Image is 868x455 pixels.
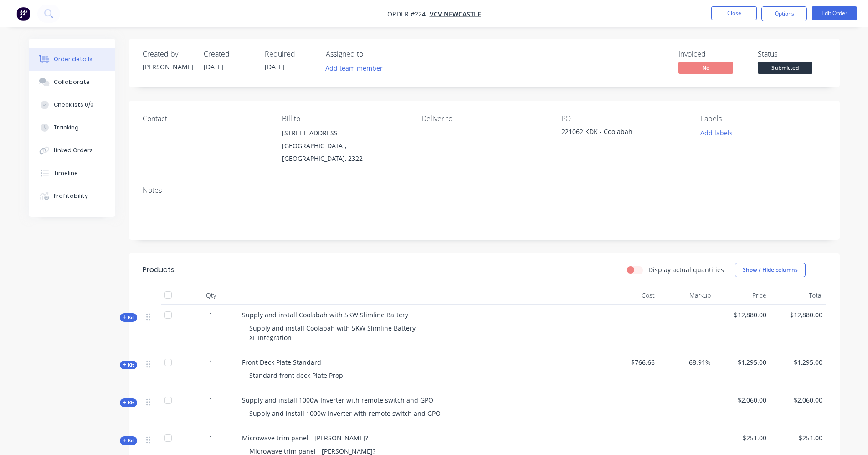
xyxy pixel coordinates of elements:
[606,357,655,367] span: $766.66
[242,310,408,319] span: Supply and install Coolabah with 5KW Slimline Battery
[774,395,822,405] span: $2,060.00
[120,361,137,369] div: Kit
[29,185,115,207] button: Profitability
[29,139,115,162] button: Linked Orders
[29,162,115,185] button: Timeline
[770,286,826,305] div: Total
[603,286,659,305] div: Cost
[711,6,757,20] button: Close
[143,50,193,58] div: Created by
[282,127,407,165] div: [STREET_ADDRESS][GEOGRAPHIC_DATA], [GEOGRAPHIC_DATA], 2322
[718,357,767,367] span: $1,295.00
[421,114,546,123] div: Deliver to
[209,433,213,443] span: 1
[143,264,175,275] div: Products
[761,6,807,21] button: Options
[54,192,88,200] div: Profitability
[54,124,79,132] div: Tracking
[326,62,388,74] button: Add team member
[123,399,134,406] span: Kit
[718,395,767,405] span: $2,060.00
[249,371,343,380] span: Standard front deck Plate Prop
[54,146,93,155] div: Linked Orders
[701,114,826,123] div: Labels
[204,50,254,58] div: Created
[54,169,78,177] div: Timeline
[758,62,812,76] button: Submitted
[774,433,822,443] span: $251.00
[242,396,433,404] span: Supply and install 1000w Inverter with remote switch and GPO
[735,263,806,277] button: Show / Hide columns
[29,93,115,116] button: Checklists 0/0
[143,186,826,195] div: Notes
[662,357,711,367] span: 68.91%
[265,62,285,71] span: [DATE]
[120,313,137,322] div: Kit
[249,324,416,342] span: Supply and install Coolabah with 5KW Slimline Battery XL Integration
[282,140,407,165] div: [GEOGRAPHIC_DATA], [GEOGRAPHIC_DATA], 2322
[758,50,826,58] div: Status
[29,116,115,139] button: Tracking
[696,127,738,139] button: Add labels
[249,409,441,418] span: Supply and install 1000w Inverter with remote switch and GPO
[282,114,407,123] div: Bill to
[123,314,134,321] span: Kit
[54,55,92,63] div: Order details
[678,50,747,58] div: Invoiced
[209,395,213,405] span: 1
[29,48,115,71] button: Order details
[265,50,315,58] div: Required
[120,436,137,445] div: Kit
[320,62,387,74] button: Add team member
[714,286,770,305] div: Price
[718,433,767,443] span: $251.00
[561,114,686,123] div: PO
[718,310,767,320] span: $12,880.00
[758,62,812,73] span: Submitted
[29,71,115,93] button: Collaborate
[184,286,238,305] div: Qty
[143,62,193,72] div: [PERSON_NAME]
[774,310,822,320] span: $12,880.00
[204,62,224,71] span: [DATE]
[658,286,714,305] div: Markup
[812,6,857,20] button: Edit Order
[648,265,724,274] label: Display actual quantities
[387,10,430,18] span: Order #224 -
[242,358,321,367] span: Front Deck Plate Standard
[430,10,481,18] a: VCV Newcastle
[54,101,94,109] div: Checklists 0/0
[774,357,822,367] span: $1,295.00
[326,50,417,58] div: Assigned to
[16,7,30,21] img: Factory
[282,127,407,140] div: [STREET_ADDRESS]
[242,434,368,442] span: Microwave trim panel - [PERSON_NAME]?
[209,357,213,367] span: 1
[678,62,733,73] span: No
[561,127,675,140] div: 221062 KDK - Coolabah
[143,114,267,123] div: Contact
[123,362,134,368] span: Kit
[123,437,134,444] span: Kit
[54,78,90,86] div: Collaborate
[209,310,213,320] span: 1
[120,398,137,407] div: Kit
